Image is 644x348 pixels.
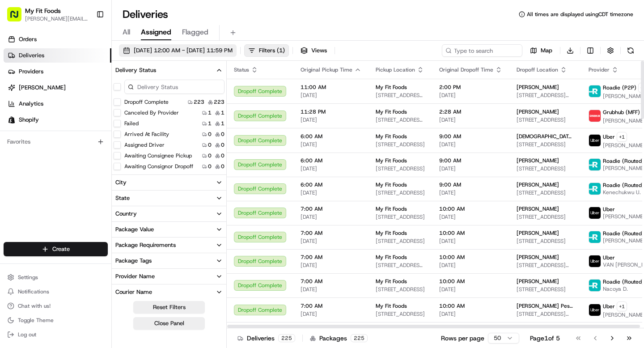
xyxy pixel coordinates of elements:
[589,110,601,122] img: 5e692f75ce7d37001a5d71f1
[112,175,226,190] button: City
[9,85,25,102] img: 1736555255976-a54dd68f-1ca7-489b-9aae-adbdc363a1c4
[376,157,407,164] span: My Fit Foods
[301,181,361,188] span: 6:00 AM
[603,157,644,165] span: Roadie (Routed)
[439,310,502,318] span: [DATE]
[517,310,574,318] span: [STREET_ADDRESS][PERSON_NAME]
[19,84,66,92] span: [PERSON_NAME]
[376,165,425,172] span: [STREET_ADDRESS]
[376,92,425,99] span: [STREET_ADDRESS][PERSON_NAME]
[18,274,38,281] span: Settings
[517,133,574,140] span: [DEMOGRAPHIC_DATA][PERSON_NAME]
[603,285,644,293] span: Nacoya D.
[123,27,130,38] span: All
[5,126,72,142] a: 📗Knowledge Base
[18,302,51,310] span: Chat with us!
[589,304,601,316] img: uber-new-logo.jpeg
[376,310,425,318] span: [STREET_ADDRESS]
[4,271,108,284] button: Settings
[517,84,559,91] span: [PERSON_NAME]
[376,116,425,123] span: [STREET_ADDRESS][PERSON_NAME]
[18,130,68,139] span: Knowledge Base
[115,241,176,249] div: Package Requirements
[376,213,425,221] span: [STREET_ADDRESS]
[517,286,574,293] span: [STREET_ADDRESS]
[30,85,147,94] div: Start new chat
[376,278,407,285] span: My Fit Foods
[297,44,331,57] button: Views
[517,205,559,212] span: [PERSON_NAME]
[124,109,179,116] label: Canceled By Provider
[277,47,285,55] span: ( 1 )
[439,116,502,123] span: [DATE]
[517,181,559,188] span: [PERSON_NAME]
[439,278,502,285] span: 10:00 AM
[301,108,361,115] span: 11:28 PM
[8,116,15,123] img: Shopify logo
[221,109,225,116] span: 1
[603,303,615,310] span: Uber
[221,141,225,149] span: 0
[376,84,407,91] span: My Fit Foods
[439,213,502,221] span: [DATE]
[301,84,361,91] span: 11:00 AM
[376,262,425,269] span: [STREET_ADDRESS][PERSON_NAME]
[259,47,285,55] span: Filters
[208,131,212,138] span: 0
[376,229,407,237] span: My Fit Foods
[517,108,559,115] span: [PERSON_NAME]
[376,302,407,310] span: My Fit Foods
[19,100,43,108] span: Analytics
[18,331,36,338] span: Log out
[624,44,637,57] button: Refresh
[301,213,361,221] span: [DATE]
[301,238,361,245] span: [DATE]
[517,302,574,310] span: [PERSON_NAME] Pest Control
[115,272,155,280] div: Provider Name
[115,66,156,74] div: Delivery Status
[376,133,407,140] span: My Fit Foods
[4,135,108,149] div: Favorites
[603,278,644,285] span: Roadie (Routed)
[301,262,361,269] span: [DATE]
[617,301,627,311] button: +1
[115,257,152,265] div: Package Tags
[439,262,502,269] span: [DATE]
[589,280,601,291] img: roadie-logo-v2.jpg
[517,157,559,164] span: [PERSON_NAME]
[221,131,225,138] span: 0
[4,81,111,95] a: [PERSON_NAME]
[208,141,212,149] span: 0
[112,63,226,78] button: Delivery Status
[517,238,574,245] span: [STREET_ADDRESS]
[301,278,361,285] span: 7:00 AM
[301,116,361,123] span: [DATE]
[439,254,502,261] span: 10:00 AM
[603,254,615,261] span: Uber
[76,131,83,138] div: 💻
[4,314,108,327] button: Toggle Theme
[221,152,225,159] span: 0
[301,141,361,148] span: [DATE]
[603,182,644,189] span: Roadie (Routed)
[530,334,560,343] div: Page 1 of 5
[439,133,502,140] span: 9:00 AM
[301,229,361,237] span: 7:00 AM
[115,178,127,187] div: City
[351,334,368,342] div: 225
[517,254,559,261] span: [PERSON_NAME]
[376,286,425,293] span: [STREET_ADDRESS]
[439,302,502,310] span: 10:00 AM
[376,108,407,115] span: My Fit Foods
[234,66,249,73] span: Status
[4,64,111,79] a: Providers
[376,66,415,73] span: Pickup Location
[589,231,601,243] img: roadie-logo-v2.jpg
[85,130,144,139] span: API Documentation
[112,191,226,206] button: State
[9,36,163,50] p: Welcome 👋
[301,310,361,318] span: [DATE]
[119,44,237,57] button: [DATE] 12:00 AM - [DATE] 11:59 PM
[115,194,130,202] div: State
[589,85,601,97] img: roadie-logo-v2.jpg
